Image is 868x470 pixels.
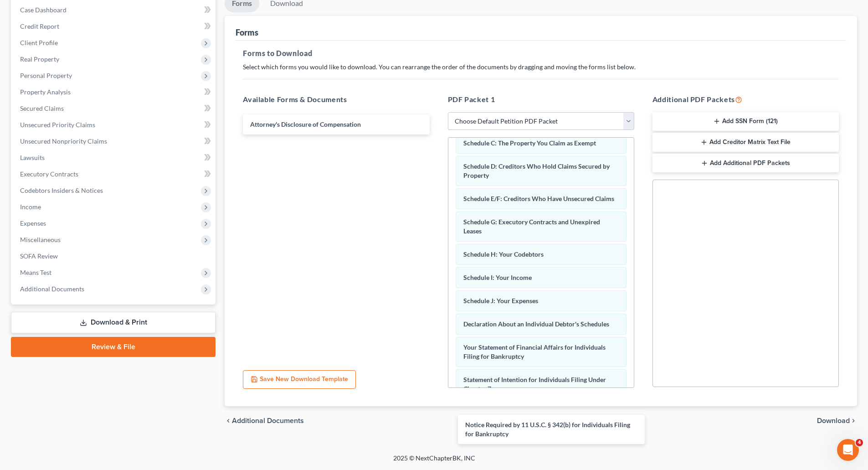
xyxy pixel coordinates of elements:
span: Executory Contracts [20,170,78,178]
span: Lawsuits [20,154,45,161]
button: Add Creditor Matrix Text File [652,133,839,152]
span: Your Statement of Financial Affairs for Individuals Filing for Bankruptcy [463,343,606,360]
button: Download chevron_right [817,417,857,424]
span: Download [817,417,850,424]
span: Schedule G: Executory Contracts and Unexpired Leases [463,218,600,235]
iframe: Intercom live chat [837,439,859,461]
span: Unsecured Nonpriority Claims [20,137,107,145]
span: Schedule H: Your Codebtors [463,250,544,258]
a: Lawsuits [13,150,216,166]
span: Schedule I: Your Income [463,274,532,281]
span: Means Test [20,269,51,276]
span: Schedule C: The Property You Claim as Exempt [463,139,596,147]
a: Case Dashboard [13,2,216,18]
a: Secured Claims [13,100,216,117]
button: Add Additional PDF Packets [652,154,839,173]
span: SOFA Review [20,252,58,260]
span: Credit Report [20,22,59,30]
a: Credit Report [13,18,216,35]
span: Notice Required by 11 U.S.C. § 342(b) for Individuals Filing for Bankruptcy [465,421,630,438]
span: Additional Documents [232,417,304,424]
h5: Available Forms & Documents [243,94,429,105]
span: 4 [856,439,863,446]
span: Real Property [20,55,59,63]
span: Schedule D: Creditors Who Hold Claims Secured by Property [463,162,610,179]
a: Unsecured Priority Claims [13,117,216,133]
a: Review & File [11,337,216,357]
div: 2025 © NextChapterBK, INC [175,454,694,470]
span: Property Analysis [20,88,71,96]
span: Schedule J: Your Expenses [463,297,538,305]
span: Attorney's Disclosure of Compensation [250,120,361,128]
button: Save New Download Template [243,370,356,389]
span: Case Dashboard [20,6,67,14]
a: chevron_left Additional Documents [225,417,304,424]
a: Download & Print [11,312,216,333]
a: Property Analysis [13,84,216,100]
a: Unsecured Nonpriority Claims [13,133,216,150]
span: Statement of Intention for Individuals Filing Under Chapter 7 [463,376,606,393]
h5: Additional PDF Packets [652,94,839,105]
span: Declaration About an Individual Debtor's Schedules [463,320,609,328]
span: Income [20,203,41,211]
span: Expenses [20,219,46,227]
span: Miscellaneous [20,236,61,243]
i: chevron_left [225,417,232,424]
span: Unsecured Priority Claims [20,121,95,129]
p: Select which forms you would like to download. You can rearrange the order of the documents by dr... [243,62,839,72]
span: Codebtors Insiders & Notices [20,186,103,194]
span: Secured Claims [20,104,64,112]
i: chevron_right [850,417,857,424]
span: Personal Property [20,72,72,79]
span: Additional Documents [20,285,84,293]
div: Forms [236,27,258,38]
h5: Forms to Download [243,48,839,59]
span: Client Profile [20,39,58,46]
a: Executory Contracts [13,166,216,182]
span: Schedule E/F: Creditors Who Have Unsecured Claims [463,195,614,202]
button: Add SSN Form (121) [652,112,839,131]
h5: PDF Packet 1 [448,94,634,105]
a: SOFA Review [13,248,216,264]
